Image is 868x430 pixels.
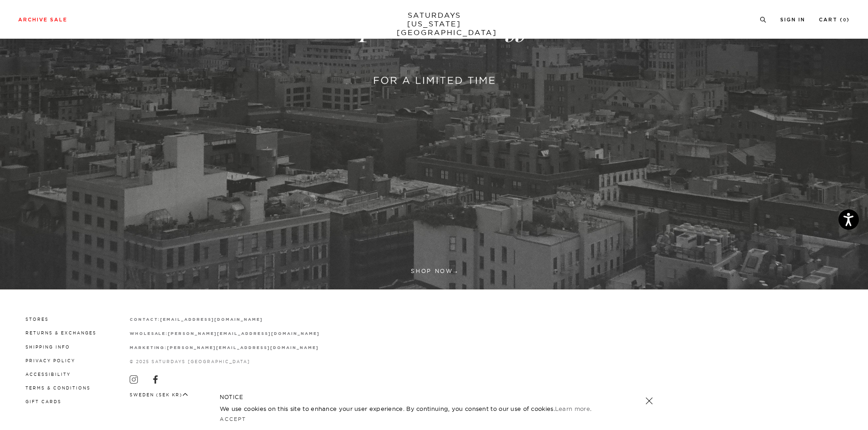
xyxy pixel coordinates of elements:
[555,405,590,412] a: Learn more
[130,346,167,350] strong: marketing:
[130,318,161,322] strong: contact:
[160,317,262,322] a: [EMAIL_ADDRESS][DOMAIN_NAME]
[18,17,67,22] a: Archive Sale
[167,345,318,350] a: [PERSON_NAME][EMAIL_ADDRESS][DOMAIN_NAME]
[780,17,805,22] a: Sign In
[168,332,319,336] strong: [PERSON_NAME][EMAIL_ADDRESS][DOMAIN_NAME]
[130,358,320,365] p: © 2025 Saturdays [GEOGRAPHIC_DATA]
[168,331,319,336] a: [PERSON_NAME][EMAIL_ADDRESS][DOMAIN_NAME]
[25,358,75,363] a: Privacy Policy
[160,318,262,322] strong: [EMAIL_ADDRESS][DOMAIN_NAME]
[843,18,847,22] small: 0
[25,399,61,404] a: Gift Cards
[397,11,472,37] a: SATURDAYS[US_STATE][GEOGRAPHIC_DATA]
[25,317,49,322] a: Stores
[25,372,71,377] a: Accessibility
[25,330,96,335] a: Returns & Exchanges
[220,404,616,413] p: We use cookies on this site to enhance your user experience. By continuing, you consent to our us...
[130,332,168,336] strong: wholesale:
[220,393,648,401] h5: NOTICE
[130,391,188,398] button: Sweden (SEK kr)
[25,385,91,390] a: Terms & Conditions
[25,344,70,349] a: Shipping Info
[819,17,850,22] a: Cart (0)
[220,416,246,422] a: Accept
[167,346,318,350] strong: [PERSON_NAME][EMAIL_ADDRESS][DOMAIN_NAME]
